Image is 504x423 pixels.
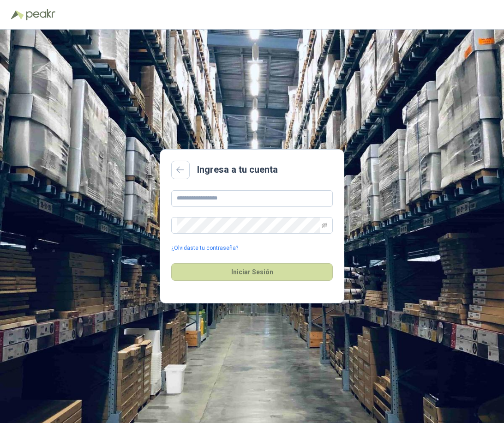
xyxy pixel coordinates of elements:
[171,244,238,253] a: ¿Olvidaste tu contraseña?
[322,223,327,228] span: eye-invisible
[197,163,278,177] h2: Ingresa a tu cuenta
[171,263,333,281] button: Iniciar Sesión
[26,9,55,20] img: Peakr
[11,10,24,19] img: Logo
